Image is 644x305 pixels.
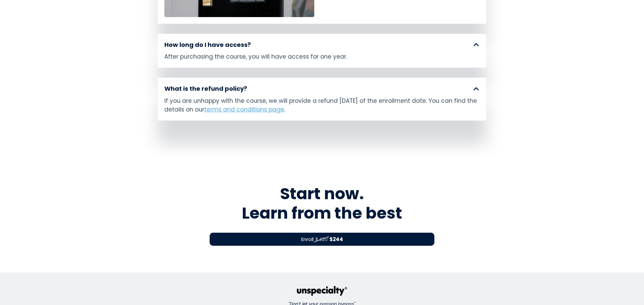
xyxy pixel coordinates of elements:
span: Enroll [301,235,314,243]
h4: What is the refund policy? [164,84,247,93]
div: After purchasing the course, you will have access for one year. [164,52,480,61]
h4: How long do I have access? [164,41,251,49]
strong: $244 [329,236,343,243]
span: $420 [315,235,328,243]
div: If you are unhappy with the course, we will provide a refund [DATE] of the enrollment date. You c... [164,96,480,114]
h1: Start now. Learn from the best [210,184,434,223]
a: terms and conditions page [204,105,284,113]
img: c440faa6a294d3144723c0771045cab8.png [297,286,347,296]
